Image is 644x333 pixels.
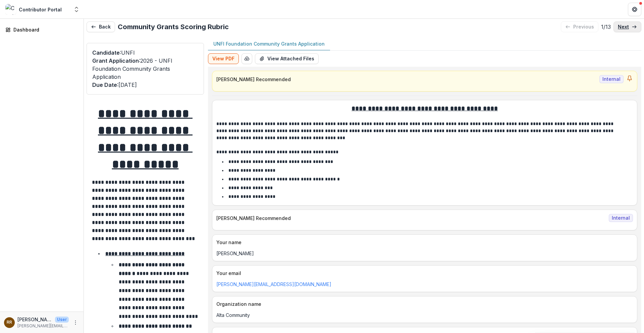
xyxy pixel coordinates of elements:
button: Back [87,21,115,32]
a: [PERSON_NAME][EMAIL_ADDRESS][DOMAIN_NAME] [216,281,331,287]
p: Organization name [216,300,630,308]
p: [PERSON_NAME] Recommended [216,215,606,222]
p: Your name [216,239,630,246]
span: Candidate [92,49,120,56]
button: Get Help [628,3,641,16]
div: Contributor Portal [19,6,62,13]
p: User [55,317,69,323]
p: [PERSON_NAME] [17,316,52,323]
button: More [71,319,79,327]
a: Dashboard [3,24,81,35]
button: View PDF [208,53,239,64]
p: : UNFI [92,49,198,57]
p: [PERSON_NAME][EMAIL_ADDRESS][PERSON_NAME][DOMAIN_NAME] [17,323,69,329]
p: UNFI Foundation Community Grants Application [213,40,325,47]
button: View Attached Files [255,53,319,64]
p: Your email [216,270,630,277]
div: Rachel Reese [7,320,12,325]
span: Grant Application [92,57,139,64]
a: next [613,21,641,32]
p: : 2026 - UNFI Foundation Community Grants Application [92,57,198,81]
span: Internal [609,214,633,222]
a: [PERSON_NAME] RecommendedInternal [212,71,637,92]
p: previous [573,24,594,30]
img: Contributor Portal [5,4,16,15]
p: Alta Community [216,312,633,319]
p: [PERSON_NAME] Recommended [216,76,597,83]
p: : [DATE] [92,81,198,89]
button: previous [561,21,598,32]
p: 1 / 13 [601,23,611,31]
h2: Community Grants Scoring Rubric [118,23,229,31]
p: next [618,24,629,30]
span: Due Date [92,81,117,88]
p: [PERSON_NAME] [216,250,633,257]
div: Dashboard [13,26,75,33]
span: Internal [599,75,624,83]
button: Open entity switcher [72,3,81,16]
